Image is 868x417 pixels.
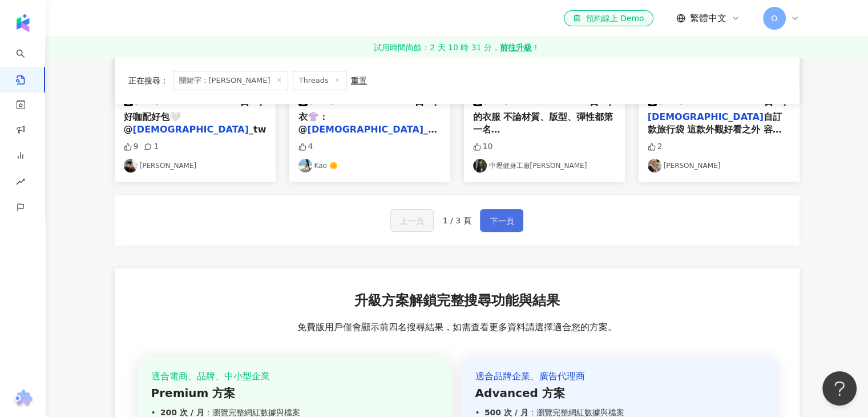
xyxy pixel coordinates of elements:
[151,370,439,383] div: 適合電商、品牌、中小型企業
[46,37,868,58] a: 試用時間尚餘：2 天 10 時 31 分，前往升級！
[473,141,493,153] div: 10
[298,141,313,153] div: 4
[648,111,764,122] mark: [DEMOGRAPHIC_DATA]
[354,291,560,311] span: 升級方案解鎖完整搜尋功能與結果
[14,14,32,32] img: logo icon
[16,170,25,196] span: rise
[128,76,168,85] span: 正在搜尋 ：
[133,124,249,135] mark: [DEMOGRAPHIC_DATA]
[16,41,39,86] a: search
[308,124,423,135] mark: [DEMOGRAPHIC_DATA]
[473,159,616,173] a: KOL Avatar中壢健身工廠[PERSON_NAME]
[564,10,653,26] a: 預約線上 Demo
[443,216,471,225] span: 1 / 3 頁
[475,385,763,401] div: Advanced 方案
[490,214,514,228] span: 下一頁
[473,159,487,173] img: KOL Avatar
[144,141,159,153] div: 1
[475,408,763,417] div: ：瀏覽完整網紅數據與檔案
[173,71,288,90] span: 關鍵字：[PERSON_NAME]
[297,321,617,334] span: 免費版用戶僅會顯示前四名搜尋結果，如需查看更多資料請選擇適合您的方案。
[648,159,790,173] a: KOL Avatar[PERSON_NAME]
[648,159,661,173] img: KOL Avatar
[475,370,763,383] div: 適合品牌企業、廣告代理商
[822,371,857,406] iframe: Help Scout Beacon - Open
[473,111,613,148] span: 的衣服 不論材質、版型、彈性都第一名 @
[151,385,439,401] div: Premium 方案
[480,209,523,232] button: 下一頁
[390,209,434,232] button: 上一頁
[151,408,439,417] div: ：瀏覽完整網紅數據與檔案
[124,111,181,135] span: 好咖配好包🤍 @
[124,159,267,173] a: KOL Avatar[PERSON_NAME]
[249,124,266,135] span: _tw
[298,159,441,173] a: KOL AvatarKao 🌼
[12,390,34,408] img: chrome extension
[124,159,138,173] img: KOL Avatar
[298,111,328,135] span: 衣👚：@
[298,159,312,173] img: KOL Avatar
[573,13,644,24] div: 預約線上 Demo
[771,12,777,25] span: O
[500,42,532,53] strong: 前往升級
[648,141,663,153] div: 2
[351,76,367,85] div: 重置
[293,71,346,90] span: Threads
[124,141,139,153] div: 9
[485,408,528,417] strong: 500 次 / 月
[690,12,726,25] span: 繁體中文
[160,408,204,417] strong: 200 次 / 月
